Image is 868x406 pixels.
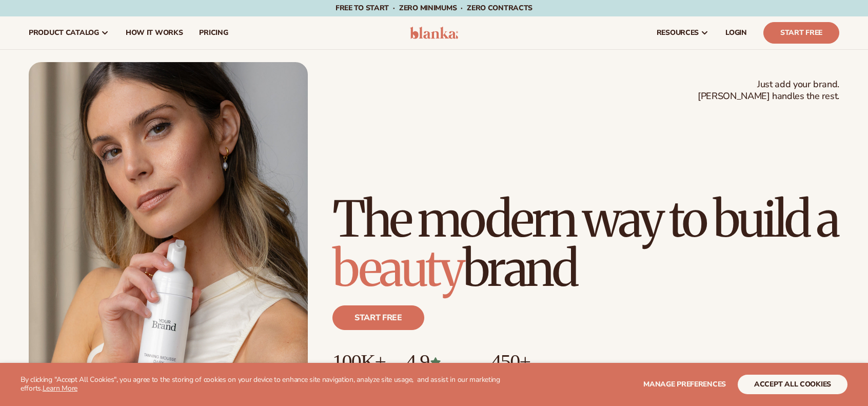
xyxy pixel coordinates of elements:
[698,79,839,103] span: Just add your brand. [PERSON_NAME] handles the rest.
[725,29,747,37] span: LOGIN
[43,383,77,393] a: Learn More
[332,351,385,373] p: 100K+
[643,379,726,389] span: Manage preferences
[332,238,463,299] span: beauty
[117,16,191,49] a: How It Works
[657,29,699,37] span: resources
[21,376,508,393] p: By clicking "Accept All Cookies", you agree to the storing of cookies on your device to enhance s...
[410,27,459,39] img: logo
[199,29,228,37] span: pricing
[406,351,470,373] p: 4.9
[332,195,839,293] h1: The modern way to build a brand
[191,16,236,49] a: pricing
[643,375,726,394] button: Manage preferences
[29,29,99,37] span: product catalog
[491,351,568,373] p: 450+
[648,16,717,49] a: resources
[21,16,117,49] a: product catalog
[332,305,424,330] a: Start free
[763,22,839,44] a: Start Free
[717,16,755,49] a: LOGIN
[738,375,847,394] button: accept all cookies
[126,29,183,37] span: How It Works
[336,3,532,13] span: Free to start · ZERO minimums · ZERO contracts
